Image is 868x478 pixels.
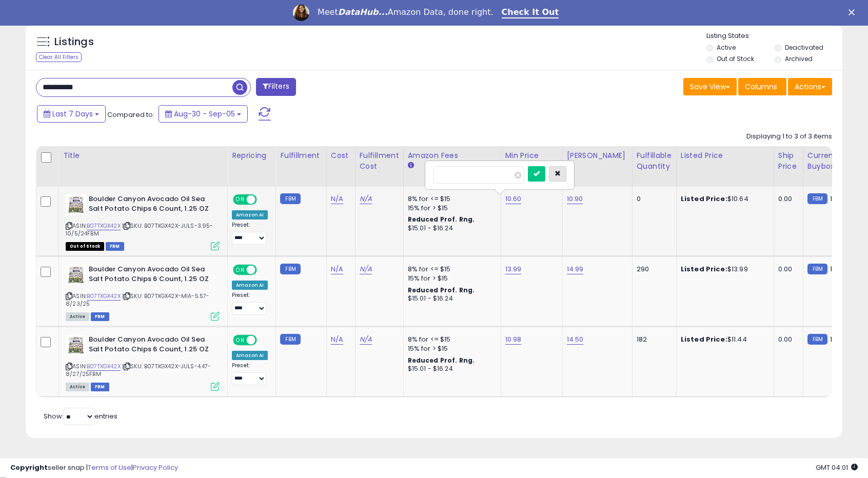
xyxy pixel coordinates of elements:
span: Compared to: [107,110,154,120]
div: $10.64 [681,194,766,204]
a: Privacy Policy [133,463,178,472]
div: 0.00 [778,194,795,204]
label: Deactivated [785,43,823,52]
div: Meet Amazon Data, done right. [318,7,494,17]
div: Preset: [232,222,268,245]
div: Fulfillment Cost [360,150,399,172]
span: All listings currently available for purchase on Amazon [66,312,89,321]
div: Current Buybox Price [807,150,860,172]
small: FBM [807,334,827,345]
b: Boulder Canyon Avocado Oil Sea Salt Potato Chips 6 Count, 1.25 OZ [89,335,213,356]
small: FBM [280,334,300,345]
button: Columns [738,78,786,95]
div: 0.00 [778,335,795,344]
span: | SKU: B07TXGX42X-JULS-3.95-10/5/24FBM [66,222,213,237]
div: 0 [637,194,668,204]
span: FBM [91,383,109,391]
b: Reduced Prof. Rng. [408,215,475,224]
small: FBM [807,264,827,274]
b: Reduced Prof. Rng. [408,286,475,294]
div: $15.01 - $16.24 [408,294,493,303]
div: 182 [637,335,668,344]
div: Ship Price [778,150,799,172]
a: 10.90 [567,194,583,204]
a: 14.50 [567,334,584,345]
a: 10.60 [505,194,522,204]
strong: Copyright [10,463,48,472]
span: | SKU: B07TXGX42X-MIA-5.57-8/23/25 [66,292,210,307]
span: | SKU: B07TXGX42X-JULS-4.47-8/27/25FBM [66,362,211,377]
div: $11.44 [681,335,766,344]
div: Listed Price [681,150,770,161]
div: ASIN: [66,335,220,390]
button: Actions [788,78,832,95]
span: FBM [91,312,109,321]
label: Out of Stock [717,54,754,63]
a: 10.98 [505,334,522,345]
b: Listed Price: [681,264,727,274]
div: Amazon AI [232,210,268,220]
span: OFF [255,266,272,274]
a: N/A [360,334,372,345]
div: 8% for <= $15 [408,194,493,204]
small: Amazon Fees. [408,161,414,170]
a: Check It Out [502,7,559,18]
img: 51j1O-Av7+L._SL40_.jpg [66,194,86,215]
span: FBM [106,242,124,251]
span: Show: entries [44,411,117,421]
a: B07TXGX42X [87,292,121,301]
div: Amazon AI [232,351,268,360]
div: Min Price [505,150,558,161]
div: Fulfillment [280,150,322,161]
div: Displaying 1 to 3 of 3 items [746,132,832,142]
small: FBM [280,193,300,204]
div: 15% for > $15 [408,204,493,213]
a: Terms of Use [88,463,131,472]
a: B07TXGX42X [87,222,121,230]
a: N/A [360,194,372,204]
div: 8% for <= $15 [408,335,493,344]
span: All listings that are currently out of stock and unavailable for purchase on Amazon [66,242,104,251]
span: Last 7 Days [52,109,93,119]
span: 11.49 [830,194,845,204]
b: Listed Price: [681,194,727,204]
p: Listing States: [706,31,842,41]
small: FBM [807,193,827,204]
span: 11.49 [830,334,845,344]
b: Listed Price: [681,334,727,344]
b: Reduced Prof. Rng. [408,356,475,365]
div: Fulfillable Quantity [637,150,672,172]
b: Boulder Canyon Avocado Oil Sea Salt Potato Chips 6 Count, 1.25 OZ [89,194,213,216]
span: ON [234,266,247,274]
div: 15% for > $15 [408,274,493,283]
span: OFF [255,336,272,345]
label: Archived [785,54,813,63]
a: N/A [331,334,343,345]
a: N/A [331,264,343,274]
label: Active [717,43,736,52]
a: 13.99 [505,264,522,274]
div: seller snap | | [10,463,178,473]
div: Clear All Filters [36,52,82,62]
div: Close [849,9,859,15]
div: Repricing [232,150,271,161]
div: 8% for <= $15 [408,265,493,274]
span: OFF [255,195,272,204]
div: [PERSON_NAME] [567,150,628,161]
div: $15.01 - $16.24 [408,365,493,373]
div: 290 [637,265,668,274]
div: Amazon Fees [408,150,497,161]
span: ON [234,195,247,204]
div: Cost [331,150,351,161]
button: Filters [256,78,296,96]
a: 14.99 [567,264,584,274]
div: Amazon AI [232,281,268,290]
div: Preset: [232,292,268,315]
span: Aug-30 - Sep-05 [174,109,235,119]
a: N/A [360,264,372,274]
button: Last 7 Days [37,105,106,123]
span: Columns [745,82,777,92]
div: 15% for > $15 [408,344,493,353]
div: $15.01 - $16.24 [408,224,493,233]
i: DataHub... [338,7,388,17]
